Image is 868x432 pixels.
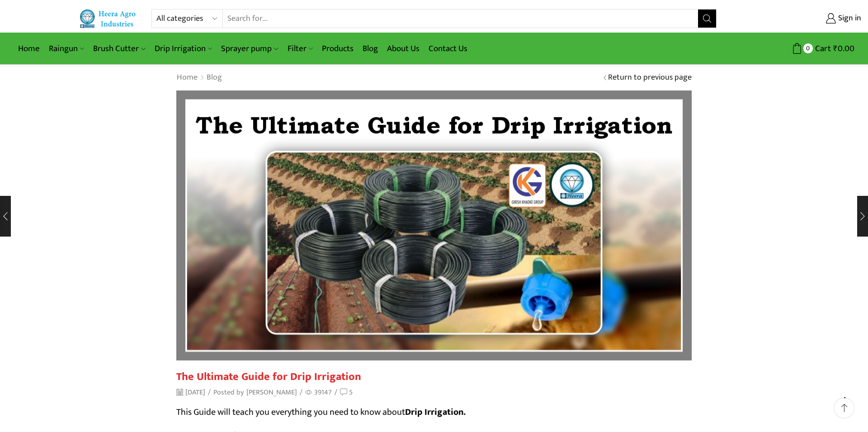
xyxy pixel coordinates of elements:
[833,42,854,56] bdi: 0.00
[340,387,353,398] a: 5
[176,90,692,361] img: ulimate guide for drip irrigation
[208,387,211,398] span: /
[206,72,222,84] a: Blog
[176,387,353,398] div: Posted by
[803,43,813,53] span: 0
[405,404,466,420] strong: Drip Irrigation.
[335,387,337,398] span: /
[176,387,205,398] time: [DATE]
[300,387,302,398] span: /
[836,13,861,24] span: Sign in
[150,38,217,59] a: Drip Irrigation
[14,38,44,59] a: Home
[730,10,861,27] a: Sign in
[283,38,317,59] a: Filter
[608,72,692,84] a: Return to previous page
[217,38,283,59] a: Sprayer pump
[176,72,198,84] a: Home
[424,38,472,59] a: Contact Us
[305,387,332,398] span: 39147
[176,405,692,419] p: This Guide will teach you everything you need to know about
[698,9,716,28] button: Search button
[349,386,353,398] span: 5
[176,370,692,384] h2: The Ultimate Guide for Drip Irrigation
[726,40,854,57] a: 0 Cart ₹0.00
[223,9,698,28] input: Search for...
[246,387,297,398] a: [PERSON_NAME]
[358,38,382,59] a: Blog
[833,42,838,56] span: ₹
[382,38,424,59] a: About Us
[89,38,150,59] a: Brush Cutter
[317,38,358,59] a: Products
[44,38,89,59] a: Raingun
[813,43,831,55] span: Cart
